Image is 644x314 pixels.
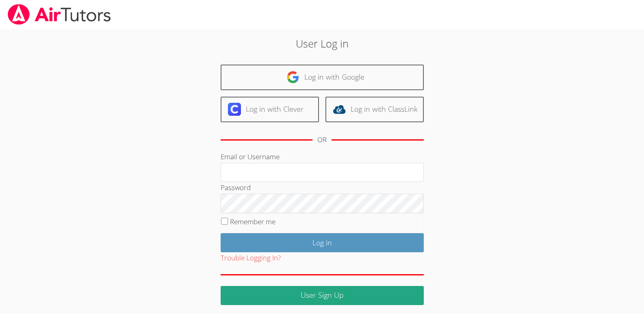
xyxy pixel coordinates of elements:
[221,183,251,192] label: Password
[286,71,299,84] img: google-logo-50288ca7cdecda66e5e0955fdab243c47b7ad437acaf1139b6f446037453330a.svg
[230,217,275,226] label: Remember me
[221,252,281,264] button: Trouble Logging In?
[221,97,319,122] a: Log in with Clever
[7,4,112,25] img: airtutors_banner-c4298cdbf04f3fff15de1276eac7730deb9818008684d7c2e4769d2f7ddbe033.png
[333,103,346,116] img: classlink-logo-d6bb404cc1216ec64c9a2012d9dc4662098be43eaf13dc465df04b49fa7ab582.svg
[148,36,496,51] h2: User Log in
[325,97,424,122] a: Log in with ClassLink
[317,134,327,146] div: OR
[221,65,424,90] a: Log in with Google
[228,103,241,116] img: clever-logo-6eab21bc6e7a338710f1a6ff85c0baf02591cd810cc4098c63d3a4b26e2feb20.svg
[221,233,424,252] input: Log in
[221,152,280,161] label: Email or Username
[221,286,424,305] a: User Sign Up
